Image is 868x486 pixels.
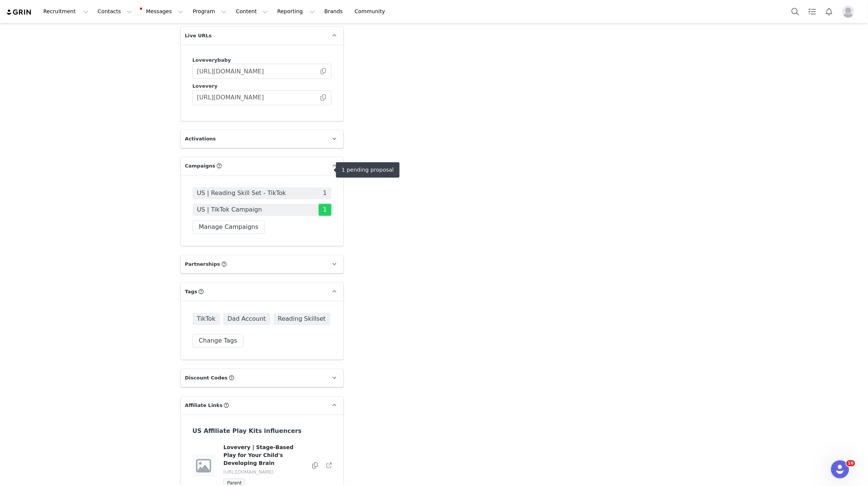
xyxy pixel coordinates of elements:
[185,136,216,143] span: Activations
[137,3,188,20] button: Messages
[223,444,304,468] h4: Lovevery | Stage-Based Play for Your Child's Developing Brain
[273,3,319,20] button: Reporting
[231,3,272,20] button: Content
[185,288,198,296] span: Tags
[185,163,216,170] span: Campaigns
[274,313,330,325] span: Reading Skillset
[197,206,262,215] span: US | TikTok Campaign
[185,261,220,268] span: Partnerships
[93,3,137,20] button: Contacts
[185,375,228,382] span: Discount Codes
[193,313,220,325] span: TikTok
[39,3,93,20] button: Recruitment
[193,58,231,63] span: Loveverybaby
[804,3,821,20] a: Tasks
[821,3,838,20] button: Notifications
[6,9,32,16] img: grin logo
[350,3,393,20] a: Community
[185,32,212,40] span: Live URLs
[223,469,304,476] p: [URL][DOMAIN_NAME]
[6,6,309,14] body: Rich Text Area. Press ALT-0 for help.
[193,221,265,234] button: Manage Campaigns
[847,460,855,466] span: 10
[838,6,862,18] button: Profile
[193,427,314,436] h3: US Affiliate Play Kits influencers
[319,204,331,216] span: 1
[320,3,350,20] a: Brands
[787,3,804,20] button: Search
[842,6,854,18] img: placeholder-profile.jpg
[193,84,218,89] span: Lovevery
[319,187,331,200] span: 1
[197,189,286,198] span: US | Reading Skill Set - TikTok
[342,167,394,173] div: 1 pending proposal
[223,313,271,325] span: Dad Account
[188,3,231,20] button: Program
[185,402,223,410] span: Affiliate Links
[193,334,244,348] button: Change Tags
[831,460,849,478] iframe: Intercom live chat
